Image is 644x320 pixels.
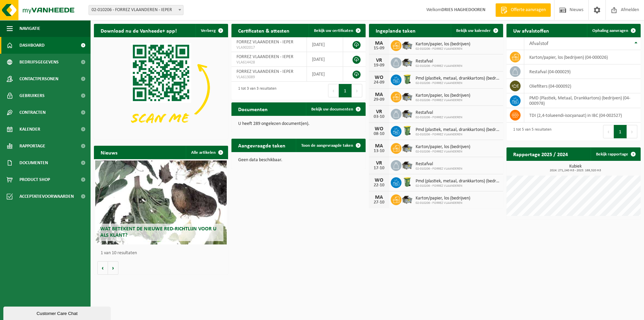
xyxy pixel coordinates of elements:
span: Karton/papier, los (bedrijven) [416,42,470,47]
span: 02-010206 - FORREZ VLAANDEREN [416,133,500,137]
a: Bekijk rapportage [591,147,640,161]
td: [DATE] [307,67,343,82]
span: FORREZ VLAANDEREN - IEPER [236,40,293,45]
button: Verberg [196,24,227,37]
strong: DRIES HAGHEDOOREN [441,7,485,12]
h2: Download nu de Vanheede+ app! [94,24,183,37]
img: WB-5000-GAL-GY-01 [401,39,413,51]
span: VLA614428 [236,60,302,65]
h2: Certificaten & attesten [231,24,296,37]
button: Next [352,84,362,97]
span: 02-010206 - FORREZ VLAANDEREN [416,81,500,85]
div: 1 tot 3 van 3 resultaten [235,83,276,98]
span: 02-010206 - FORREZ VLAANDEREN [416,98,470,102]
img: WB-0240-HPE-GN-50 [401,74,413,85]
span: FORREZ VLAANDEREN - IEPER [236,54,293,59]
span: Acceptatievoorwaarden [19,188,74,205]
span: Restafval [416,162,462,167]
img: WB-5000-GAL-GY-01 [401,91,413,102]
span: Offerte aanvragen [509,7,547,13]
iframe: chat widget [3,305,112,320]
div: VR [372,58,386,63]
div: 15-09 [372,46,386,51]
h2: Rapportage 2025 / 2024 [506,147,575,161]
button: Next [627,125,637,138]
span: Pmd (plastiek, metaal, drankkartons) (bedrijven) [416,76,500,81]
span: 02-010206 - FORREZ VLAANDEREN - IEPER [89,5,183,15]
span: Bekijk uw certificaten [314,29,353,33]
a: Bekijk uw documenten [306,102,365,116]
img: WB-5000-GAL-GY-01 [401,108,413,119]
div: 24-09 [372,80,386,85]
div: 1 tot 5 van 5 resultaten [510,124,551,139]
a: Bekijk uw certificaten [309,24,365,37]
button: 1 [614,125,627,138]
button: 1 [339,84,352,97]
td: PMD (Plastiek, Metaal, Drankkartons) (bedrijven) (04-000978) [524,93,641,108]
span: 02-010206 - FORREZ VLAANDEREN [416,201,470,205]
div: MA [372,41,386,46]
span: 02-010206 - FORREZ VLAANDEREN [416,64,462,68]
div: VR [372,109,386,115]
span: Bekijk uw kalender [456,29,491,33]
span: Verberg [201,29,216,33]
span: 02-010206 - FORREZ VLAANDEREN [416,167,462,171]
span: Restafval [416,59,462,64]
div: VR [372,161,386,166]
img: WB-0240-HPE-GN-50 [401,176,413,188]
span: Pmd (plastiek, metaal, drankkartons) (bedrijven) [416,127,500,133]
div: WO [372,75,386,80]
a: Bekijk uw kalender [451,24,502,37]
span: 2024: 271,240 m3 - 2025: 169,320 m3 [510,169,641,172]
span: Bedrijfsgegevens [19,54,59,71]
span: Ophaling aanvragen [592,29,628,33]
span: Bekijk uw documenten [311,107,353,111]
a: Wat betekent de nieuwe RED-richtlijn voor u als klant? [95,161,227,244]
span: VLA613089 [236,75,302,80]
h3: Kubiek [510,164,641,172]
a: Alle artikelen [186,146,227,159]
span: Karton/papier, los (bedrijven) [416,144,470,150]
img: WB-0240-HPE-GN-50 [401,125,413,136]
div: 29-09 [372,97,386,102]
p: Geen data beschikbaar. [238,158,359,163]
img: WB-5000-GAL-GY-01 [401,142,413,153]
img: WB-5000-GAL-GY-01 [401,193,413,205]
td: oliefilters (04-000092) [524,79,641,93]
button: Vorige [97,261,108,275]
span: Karton/papier, los (bedrijven) [416,93,470,98]
div: 17-10 [372,166,386,171]
h2: Aangevraagde taken [231,139,292,152]
span: Product Shop [19,171,50,188]
span: 02-010206 - FORREZ VLAANDEREN [416,184,500,188]
td: [DATE] [307,37,343,52]
button: Previous [603,125,614,138]
div: MA [372,195,386,200]
h2: Nieuws [94,146,124,159]
p: 1 van 10 resultaten [101,251,225,256]
div: 27-10 [372,200,386,205]
span: Navigatie [19,20,40,37]
a: Toon de aangevraagde taken [296,139,365,152]
div: WO [372,126,386,132]
td: TDI (2,4-tolueendi-isocyanaat) in IBC (04-002527) [524,108,641,123]
div: 08-10 [372,132,386,136]
span: Wat betekent de nieuwe RED-richtlijn voor u als klant? [100,226,216,238]
span: FORREZ VLAANDEREN - IEPER [236,69,293,74]
span: Restafval [416,110,462,116]
td: restafval (04-000029) [524,64,641,79]
div: 13-10 [372,149,386,153]
span: 02-010206 - FORREZ VLAANDEREN [416,150,470,154]
span: Pmd (plastiek, metaal, drankkartons) (bedrijven) [416,179,500,184]
p: U heeft 289 ongelezen document(en). [238,122,359,126]
span: 02-010206 - FORREZ VLAANDEREN - IEPER [89,5,183,15]
img: WB-5000-GAL-GY-01 [401,159,413,171]
div: WO [372,178,386,183]
div: MA [372,92,386,97]
span: Documenten [19,154,48,171]
td: [DATE] [307,52,343,67]
span: Kalender [19,121,40,138]
div: 19-09 [372,63,386,68]
button: Previous [328,84,339,97]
